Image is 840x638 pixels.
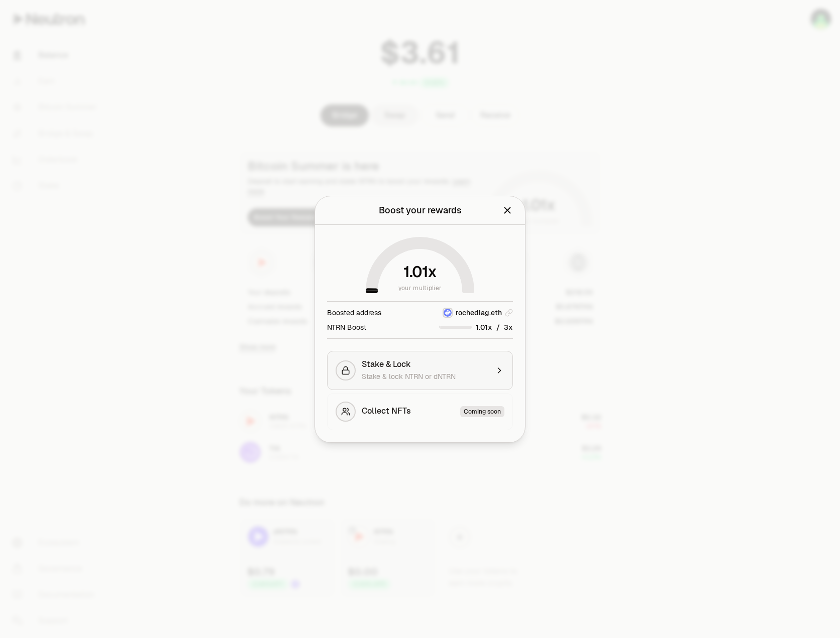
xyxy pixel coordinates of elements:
div: Coming soon [460,406,504,417]
span: Stake & Lock [362,359,411,369]
span: Stake & lock NTRN or dNTRN [362,372,456,381]
button: Collect NFTsComing soon [327,393,513,430]
span: rochediag.eth [456,308,502,318]
div: NTRN Boost [327,322,366,332]
button: Rabby Walletrochediag.eth [443,308,513,318]
span: Collect NFTs [362,406,411,417]
div: Boosted address [327,308,381,318]
div: / [440,322,513,332]
div: Boost your rewards [379,203,462,217]
button: Close [502,203,513,217]
button: Stake & LockStake & lock NTRN or dNTRN [327,351,513,390]
img: Rabby Wallet [444,309,452,317]
span: your multiplier [398,283,442,293]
